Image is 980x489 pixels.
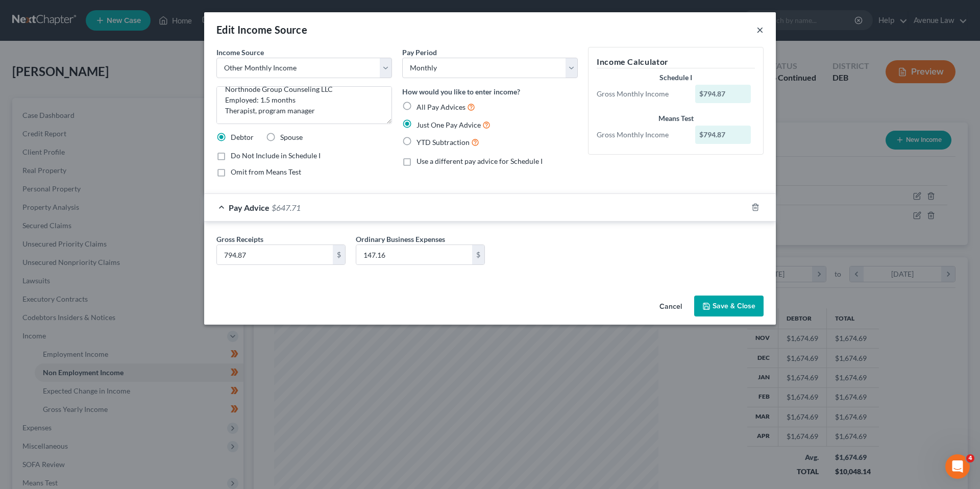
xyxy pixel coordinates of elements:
[416,157,543,165] span: Use a different pay advice for Schedule I
[597,113,755,124] div: Means Test
[695,85,751,103] div: $794.87
[416,120,481,129] span: Just One Pay Advice
[272,203,301,212] span: $647.71
[216,22,307,37] div: Edit Income Source
[945,454,970,479] iframe: Intercom live chat
[356,234,445,244] label: Ordinary Business Expenses
[217,245,333,264] input: 0.00
[592,89,690,99] div: Gross Monthly Income
[695,126,751,144] div: $794.87
[402,86,520,97] label: How would you like to enter income?
[280,133,303,141] span: Spouse
[231,151,321,160] span: Do Not Include in Schedule I
[333,245,345,264] div: $
[694,296,764,317] button: Save & Close
[651,297,690,317] button: Cancel
[472,245,484,264] div: $
[592,130,690,140] div: Gross Monthly Income
[597,72,755,83] div: Schedule I
[756,23,764,36] button: ×
[402,47,437,58] label: Pay Period
[416,138,470,146] span: YTD Subtraction
[231,167,301,176] span: Omit from Means Test
[356,245,472,264] input: 0.00
[416,103,465,111] span: All Pay Advices
[597,56,755,68] h5: Income Calculator
[231,133,254,141] span: Debtor
[229,203,269,212] span: Pay Advice
[216,234,263,244] label: Gross Receipts
[216,48,264,57] span: Income Source
[966,454,974,462] span: 4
